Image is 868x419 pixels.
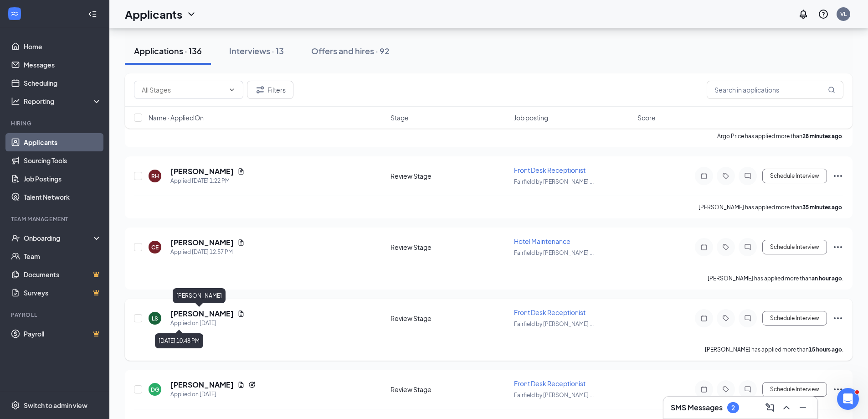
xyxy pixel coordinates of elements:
[24,56,102,74] a: Messages
[11,119,100,127] div: Hiring
[731,404,735,412] div: 2
[173,288,226,303] div: [PERSON_NAME]
[11,233,20,243] svg: UserCheck
[24,151,102,170] a: Sourcing Tools
[699,315,709,322] svg: Note
[390,243,508,252] div: Review Stage
[742,315,753,322] svg: ChatInactive
[798,9,809,20] svg: Notifications
[151,172,159,180] div: RH
[11,401,20,410] svg: Settings
[742,243,753,251] svg: ChatInactive
[765,402,776,413] svg: ComposeMessage
[699,243,709,251] svg: Note
[637,113,656,122] span: Score
[720,243,731,251] svg: Tag
[24,188,102,206] a: Talent Network
[699,172,709,180] svg: Note
[170,176,245,186] div: Applied [DATE] 1:22 PM
[149,113,204,122] span: Name · Applied On
[142,85,225,95] input: All Stages
[155,333,203,348] div: [DATE] 10:48 PM
[170,166,234,176] h5: [PERSON_NAME]
[24,247,102,265] a: Team
[24,265,102,284] a: DocumentsCrown
[809,346,842,353] b: 15 hours ago
[514,237,570,245] span: Hotel Maintenance
[170,309,234,319] h5: [PERSON_NAME]
[720,172,731,180] svg: Tag
[742,172,753,180] svg: ChatInactive
[390,385,508,394] div: Review Stage
[707,81,843,99] input: Search in applications
[762,382,827,397] button: Schedule Interview
[390,171,508,181] div: Review Stage
[720,315,731,322] svg: Tag
[699,386,709,393] svg: Note
[134,45,202,57] div: Applications · 136
[802,204,842,211] b: 35 minutes ago
[24,133,102,151] a: Applicants
[186,9,197,20] svg: ChevronDown
[837,388,859,410] iframe: Intercom live chat
[237,168,245,175] svg: Document
[88,10,97,19] svg: Collapse
[237,381,245,388] svg: Document
[24,284,102,302] a: SurveysCrown
[125,6,182,22] h1: Applicants
[151,243,159,251] div: CE
[840,10,847,18] div: VL
[170,390,256,399] div: Applied on [DATE]
[24,325,102,343] a: PayrollCrown
[255,84,266,95] svg: Filter
[11,215,100,223] div: Team Management
[514,392,594,398] span: Fairfield by [PERSON_NAME] ...
[797,402,808,413] svg: Minimize
[228,86,236,93] svg: ChevronDown
[170,380,234,390] h5: [PERSON_NAME]
[24,37,102,56] a: Home
[514,379,586,388] span: Front Desk Receptionist
[781,402,792,413] svg: ChevronUp
[762,240,827,254] button: Schedule Interview
[11,311,100,319] div: Payroll
[828,86,835,93] svg: MagnifyingGlass
[832,313,843,324] svg: Ellipses
[779,400,794,415] button: ChevronUp
[390,113,409,122] span: Stage
[24,401,87,410] div: Switch to admin view
[796,400,810,415] button: Minimize
[671,403,723,413] h3: SMS Messages
[152,315,158,322] div: LS
[24,74,102,92] a: Scheduling
[514,166,586,174] span: Front Desk Receptionist
[237,239,245,246] svg: Document
[705,346,843,353] p: [PERSON_NAME] has applied more than .
[832,242,843,253] svg: Ellipses
[311,45,390,57] div: Offers and hires · 92
[742,386,753,393] svg: ChatInactive
[818,9,829,20] svg: QuestionInfo
[10,9,19,18] svg: WorkstreamLogo
[170,248,245,257] div: Applied [DATE] 12:57 PM
[514,178,594,185] span: Fairfield by [PERSON_NAME] ...
[151,386,159,393] div: DG
[170,319,245,328] div: Applied on [DATE]
[390,314,508,323] div: Review Stage
[763,400,777,415] button: ComposeMessage
[229,45,284,57] div: Interviews · 13
[812,275,842,282] b: an hour ago
[237,310,245,317] svg: Document
[699,203,843,211] p: [PERSON_NAME] has applied more than .
[24,170,102,188] a: Job Postings
[762,169,827,183] button: Schedule Interview
[514,321,594,327] span: Fairfield by [PERSON_NAME] ...
[170,238,234,248] h5: [PERSON_NAME]
[247,81,293,99] button: Filter Filters
[708,274,843,282] p: [PERSON_NAME] has applied more than .
[832,384,843,395] svg: Ellipses
[248,381,256,388] svg: Reapply
[24,97,102,106] div: Reporting
[720,386,731,393] svg: Tag
[24,233,94,243] div: Onboarding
